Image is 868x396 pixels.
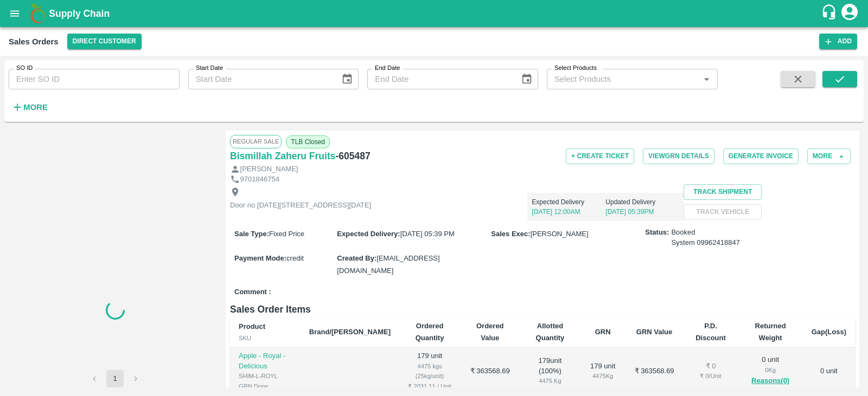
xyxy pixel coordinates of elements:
[755,322,786,342] b: Returned Weight
[230,200,371,211] p: Door no [DATE][STREET_ADDRESS][DATE]
[476,322,504,342] b: Ordered Value
[807,148,851,164] button: More
[286,254,304,262] span: credit
[747,355,794,387] div: 0 unit
[337,230,400,238] label: Expected Delivery :
[626,348,684,395] td: ₹ 363568.69
[460,348,520,395] td: ₹ 363568.69
[230,302,855,317] h6: Sales Order Items
[595,328,611,336] b: GRN
[408,361,451,381] div: 4475 kgs (25kg/unit)
[240,164,298,174] p: [PERSON_NAME]
[491,230,530,238] label: Sales Exec :
[230,148,335,164] a: Bismillah Zaheru Fruits
[269,230,304,238] span: Fixed Price
[16,64,33,73] label: SO ID
[516,69,537,89] button: Choose date
[240,174,279,185] p: 9701846754
[821,4,840,23] div: customer-support
[747,375,794,387] button: Reasons(0)
[67,34,142,49] button: Select DC
[23,103,48,112] strong: More
[399,348,460,395] td: 179 unit
[239,381,292,391] div: GRN Done
[803,348,855,395] td: 0 unit
[671,228,740,248] span: Booked
[337,254,439,274] span: [EMAIL_ADDRESS][DOMAIN_NAME]
[416,322,444,342] b: Ordered Quantity
[367,69,512,89] input: End Date
[747,365,794,375] div: 0 Kg
[692,371,729,381] div: ₹ 0 / Unit
[723,148,799,164] button: Generate Invoice
[589,371,616,381] div: 4475 Kg
[819,34,857,49] button: Add
[375,64,400,73] label: End Date
[566,148,634,164] button: + Create Ticket
[840,2,859,25] div: account of current user
[636,328,672,336] b: GRN Value
[812,328,846,336] b: Gap(Loss)
[531,230,589,238] span: [PERSON_NAME]
[239,322,265,330] b: Product
[671,238,740,248] div: System 09962418847
[9,69,180,89] input: Enter SO ID
[589,361,616,381] div: 179 unit
[49,6,821,21] a: Supply Chain
[684,184,762,200] button: Track Shipment
[695,322,726,342] b: P.D. Discount
[337,254,376,262] label: Created By :
[230,135,282,148] span: Regular Sale
[196,64,223,73] label: Start Date
[692,361,729,372] div: ₹ 0
[605,207,679,217] p: [DATE] 05:39PM
[532,207,605,217] p: [DATE] 12:00AM
[234,287,271,297] label: Comment :
[408,381,451,391] div: ₹ 2031.11 / Unit
[2,1,27,26] button: open drawer
[239,351,292,371] p: Apple - Royal - Delicious
[27,3,49,24] img: logo
[699,72,713,86] button: Open
[239,333,292,343] div: SKU
[234,254,286,262] label: Payment Mode :
[645,228,669,238] label: Status:
[550,72,697,86] input: Select Products
[239,371,292,381] div: SHIM-L-ROYL
[532,197,605,207] p: Expected Delivery
[9,98,50,116] button: More
[337,69,358,89] button: Choose date
[400,230,455,238] span: [DATE] 05:39 PM
[234,230,269,238] label: Sale Type :
[536,322,565,342] b: Allotted Quantity
[309,328,391,336] b: Brand/[PERSON_NAME]
[9,35,59,49] div: Sales Orders
[554,64,597,73] label: Select Products
[605,197,679,207] p: Updated Delivery
[335,148,370,164] h6: - 605487
[49,8,110,19] b: Supply Chain
[188,69,333,89] input: Start Date
[106,370,124,387] button: page 1
[529,356,572,386] div: 179 unit ( 100 %)
[643,148,714,164] button: ViewGRN Details
[529,376,572,386] div: 4475 Kg
[84,370,146,387] nav: pagination navigation
[286,135,330,148] span: TLB Closed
